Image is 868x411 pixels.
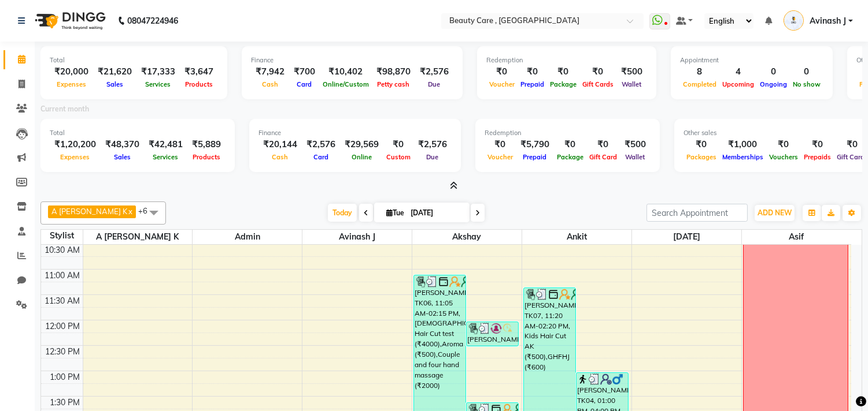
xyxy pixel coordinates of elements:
span: Ongoing [757,80,790,88]
span: Due [424,153,442,161]
div: ₹500 [616,65,647,79]
div: 1:30 PM [48,397,83,409]
span: A [PERSON_NAME] K [51,207,127,216]
span: Gift Card [586,153,620,161]
span: Products [182,80,216,88]
span: Gift Cards [579,80,616,88]
span: Avinash J [810,15,846,27]
div: ₹0 [547,65,579,79]
div: ₹20,000 [50,65,93,79]
span: Cash [269,153,291,161]
span: Expenses [54,80,89,88]
button: ADD NEW [755,205,795,221]
span: Card [311,153,331,161]
span: Due [426,80,444,88]
div: Finance [258,128,452,138]
div: ₹10,402 [320,65,372,79]
div: 0 [790,65,823,79]
span: Cash [259,80,281,88]
span: Akshay [412,230,522,244]
span: Vouchers [766,153,801,161]
input: Search Appointment [647,204,748,222]
img: logo [29,5,109,37]
span: Packages [684,153,719,161]
div: 11:30 AM [43,295,83,307]
span: Services [143,80,174,88]
span: Today [328,204,357,222]
div: ₹0 [486,65,518,79]
div: ₹17,333 [136,65,180,79]
div: ₹0 [801,138,834,151]
span: ADD NEW [758,208,792,217]
div: ₹3,647 [180,65,218,79]
span: Ankit [522,230,631,244]
div: ₹98,870 [372,65,415,79]
div: ₹0 [518,65,547,79]
span: Package [554,153,586,161]
div: Stylist [41,230,83,242]
input: 2025-09-02 [407,204,465,222]
div: Redemption [485,128,651,138]
div: ₹2,576 [415,65,453,79]
div: ₹1,000 [719,138,766,151]
div: 12:00 PM [43,320,83,332]
span: Prepaids [801,153,834,161]
div: ₹0 [579,65,616,79]
span: Wallet [623,153,648,161]
div: Total [50,128,226,138]
span: [DATE] [632,230,741,244]
span: Products [190,153,223,161]
div: ₹5,790 [516,138,554,151]
span: Voucher [486,80,518,88]
label: Current month [40,104,89,114]
span: Upcoming [719,80,757,88]
span: asif [742,230,851,244]
div: ₹0 [485,138,516,151]
div: Total [50,55,218,65]
div: 11:00 AM [43,270,83,282]
span: Prepaid [518,80,547,88]
span: Sales [104,80,126,88]
span: +6 [138,206,156,215]
div: ₹42,481 [144,138,187,151]
span: Sales [111,153,134,161]
span: Expenses [58,153,93,161]
span: A [PERSON_NAME] K [83,230,193,244]
span: Admin [193,230,302,244]
img: Avinash J [784,10,804,31]
span: No show [790,80,823,88]
span: Tue [383,208,407,217]
span: Custom [383,153,413,161]
div: ₹0 [554,138,586,151]
span: Avinash J [302,230,412,244]
div: Finance [251,55,453,65]
div: ₹500 [620,138,651,151]
span: Prepaid [520,153,550,161]
div: ₹29,569 [340,138,383,151]
span: Voucher [485,153,516,161]
div: ₹2,576 [302,138,340,151]
div: 10:30 AM [43,244,83,256]
div: 4 [719,65,757,79]
a: x [127,207,132,216]
div: [PERSON_NAME] Contact, TK02, 12:00 PM-12:30 PM, Hair [467,322,518,346]
div: ₹20,144 [258,138,302,151]
div: ₹5,889 [187,138,226,151]
span: Petty cash [375,80,413,88]
div: ₹1,20,200 [50,138,101,151]
span: Card [294,80,315,88]
div: ₹2,576 [413,138,452,151]
div: ₹0 [766,138,801,151]
div: Appointment [680,55,823,65]
div: ₹48,370 [101,138,144,151]
span: Memberships [719,153,766,161]
div: ₹0 [586,138,620,151]
span: Services [150,153,182,161]
div: Redemption [486,55,647,65]
div: 8 [680,65,719,79]
div: ₹21,620 [93,65,136,79]
span: Completed [680,80,719,88]
div: ₹700 [289,65,320,79]
div: 12:30 PM [43,346,83,358]
div: 1:00 PM [48,371,83,383]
